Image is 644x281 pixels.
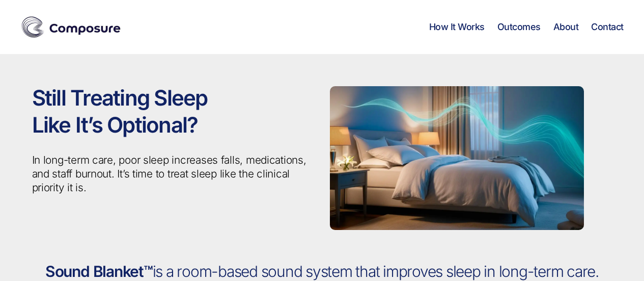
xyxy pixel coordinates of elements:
[32,154,315,195] p: In long-term care, poor sleep increases falls, medications, and staff burnout. It’s time to treat...
[591,21,624,33] a: Contact
[32,85,315,138] h1: Still Treating Sleep Like It’s Optional?
[20,14,122,40] img: Composure
[429,21,624,33] nav: Horizontal
[553,21,579,33] a: About
[497,21,541,33] a: Outcomes
[429,21,485,33] a: How It Works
